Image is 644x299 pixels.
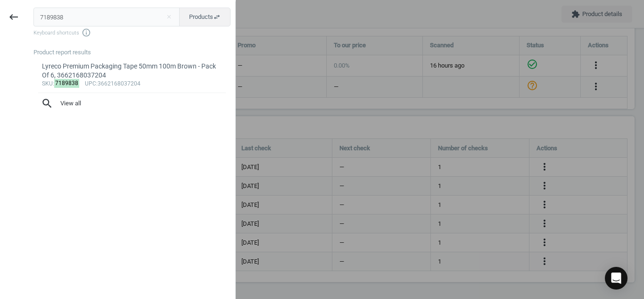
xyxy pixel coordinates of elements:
[8,11,19,23] i: keyboard_backspace
[33,28,231,37] span: Keyboard shortcuts
[41,97,223,110] span: View all
[85,80,96,87] span: upc
[3,6,25,28] button: keyboard_backspace
[33,48,235,57] div: Product report results
[41,97,53,110] i: search
[82,28,91,37] i: info_outline
[33,93,231,114] button: searchView all
[33,8,180,26] input: Enter the SKU or product name
[162,13,176,21] button: Close
[42,80,223,88] div: : :3662168037204
[213,13,221,21] i: swap_horiz
[42,80,53,87] span: sku
[54,79,80,88] mark: 7189838
[605,267,627,290] div: Open Intercom Messenger
[42,62,223,80] div: Lyreco Premium Packaging Tape 50mm 100m Brown - Pack Of 6, 3662168037204
[179,8,231,26] button: Productsswap_horiz
[189,13,221,21] span: Products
